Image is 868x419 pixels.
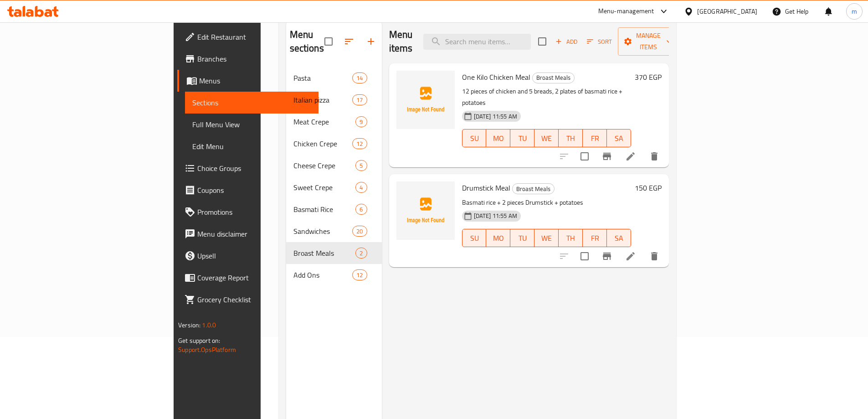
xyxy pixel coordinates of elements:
[396,181,455,240] img: Drumstick Meal
[611,132,627,145] span: SA
[177,201,318,223] a: Promotions
[585,35,614,49] button: Sort
[462,197,631,208] p: Basmati rice + 2 pieces Drumstick + potatoes
[178,335,220,347] span: Get support on:
[396,71,455,129] img: One Kilo Chicken Meal
[353,74,366,83] span: 14
[177,223,318,245] a: Menu disclaimer
[575,247,594,266] span: Select to update
[513,184,554,194] span: Broast Meals
[607,229,631,247] button: SA
[596,145,618,167] button: Branch-specific-item
[293,204,356,215] span: Basmati Rice
[192,119,311,130] span: Full Menu View
[177,48,318,70] a: Branches
[559,129,583,147] button: TH
[538,132,555,145] span: WE
[293,248,356,259] span: Broast Meals
[532,72,575,83] div: Broast Meals
[286,198,382,220] div: Basmati Rice6
[607,129,631,147] button: SA
[286,220,382,242] div: Sandwiches20
[618,27,679,56] button: Manage items
[538,232,555,245] span: WE
[185,114,318,135] a: Full Menu View
[353,271,366,279] span: 12
[514,232,531,245] span: TU
[293,160,356,171] span: Cheese Crepe
[293,182,356,193] span: Sweet Crepe
[356,249,366,258] span: 2
[596,245,618,267] button: Branch-specific-item
[353,227,366,236] span: 20
[293,72,353,83] span: Pasta
[586,132,603,145] span: FR
[286,67,382,89] div: Pasta14
[293,138,353,149] span: Chicken Crepe
[635,71,662,83] h6: 370 EGP
[490,132,507,145] span: MO
[177,26,318,48] a: Edit Restaurant
[197,294,311,305] span: Grocery Checklist
[583,129,607,147] button: FR
[470,212,521,220] span: [DATE] 11:55 AM
[319,32,338,51] span: Select all sections
[360,31,382,52] button: Add section
[643,245,665,267] button: delete
[510,129,534,147] button: TU
[625,30,672,53] span: Manage items
[486,229,510,247] button: MO
[466,232,483,245] span: SU
[293,94,353,105] span: Italian pizza
[552,35,581,49] span: Add item
[286,89,382,111] div: Italian pizza17
[533,72,574,83] span: Broast Meals
[185,135,318,157] a: Edit Menu
[356,118,366,126] span: 9
[353,96,366,104] span: 17
[462,229,487,247] button: SU
[534,129,559,147] button: WE
[352,72,367,83] div: items
[197,250,311,261] span: Upsell
[552,35,581,49] button: Add
[583,229,607,247] button: FR
[192,97,311,108] span: Sections
[197,53,311,64] span: Branches
[490,232,507,245] span: MO
[562,232,579,245] span: TH
[562,132,579,145] span: TH
[611,232,627,245] span: SA
[356,183,366,192] span: 4
[462,181,510,195] span: Drumstick Meal
[197,185,311,196] span: Coupons
[197,207,311,217] span: Promotions
[587,36,612,47] span: Sort
[852,6,857,16] span: m
[635,181,662,194] h6: 150 EGP
[352,269,367,280] div: items
[197,31,311,42] span: Edit Restaurant
[356,205,366,214] span: 6
[486,129,510,147] button: MO
[197,228,311,239] span: Menu disclaimer
[581,35,618,49] span: Sort items
[510,229,534,247] button: TU
[177,289,318,310] a: Grocery Checklist
[355,116,367,127] div: items
[355,182,367,193] div: items
[586,232,603,245] span: FR
[462,86,631,109] p: 12 pieces of chicken and 5 breads, 2 plates of basmati rice + potatoes
[625,151,636,162] a: Edit menu item
[197,163,311,174] span: Choice Groups
[554,36,579,47] span: Add
[197,272,311,283] span: Coverage Report
[293,226,353,237] span: Sandwiches
[533,32,552,51] span: Select section
[470,112,521,121] span: [DATE] 11:55 AM
[286,155,382,176] div: Cheese Crepe5
[643,145,665,167] button: delete
[286,242,382,264] div: Broast Meals2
